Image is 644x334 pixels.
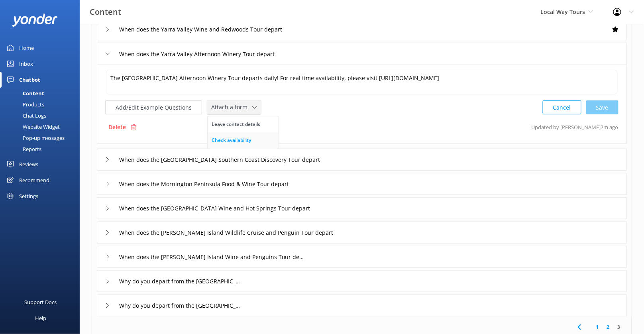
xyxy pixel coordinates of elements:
[5,132,65,143] div: Pop-up messages
[5,143,80,155] a: Reports
[541,8,585,16] span: Local Way Tours
[5,88,80,99] a: Content
[5,99,44,110] div: Products
[19,188,38,204] div: Settings
[108,123,126,132] p: Delete
[532,120,618,135] p: Updated by [PERSON_NAME] 7m ago
[5,110,46,121] div: Chat Logs
[19,156,38,172] div: Reviews
[105,100,202,114] button: Add/Edit Example Questions
[19,40,34,56] div: Home
[25,294,57,310] div: Support Docs
[90,6,121,18] h3: Content
[19,56,33,72] div: Inbox
[212,120,260,128] div: Leave contact details
[5,132,80,143] a: Pop-up messages
[19,72,40,88] div: Chatbot
[614,323,624,331] a: 3
[5,143,41,155] div: Reports
[5,88,44,99] div: Content
[5,121,80,132] a: Website Widget
[211,103,252,112] span: Attach a form
[106,70,618,94] textarea: The [GEOGRAPHIC_DATA] Afternoon Winery Tour departs daily! For real time availability, please vis...
[5,110,80,121] a: Chat Logs
[19,172,49,188] div: Recommend
[35,310,46,326] div: Help
[603,323,614,331] a: 2
[12,14,58,27] img: yonder-white-logo.png
[543,100,581,114] button: Cancel
[212,136,251,144] div: Check availability
[5,99,80,110] a: Products
[5,121,60,132] div: Website Widget
[592,323,603,331] a: 1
